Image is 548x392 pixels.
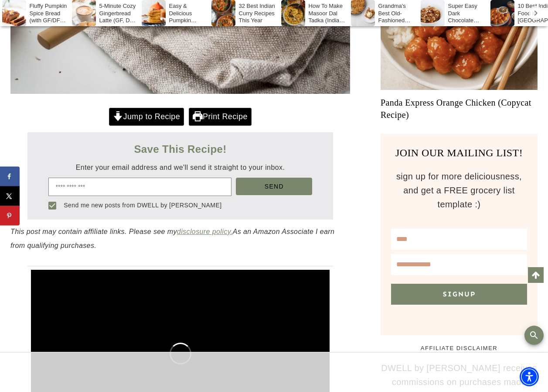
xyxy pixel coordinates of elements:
div: Accessibility Menu [520,367,539,386]
a: disclosure policy. [177,228,233,235]
p: sign up for more deliciousness, and get a FREE grocery list template :) [391,169,527,211]
h3: JOIN OUR MAILING LIST! [391,145,527,161]
a: Panda Express Orange Chicken (Copycat Recipe) [381,96,538,121]
a: Print Recipe [189,108,252,126]
h5: AFFILIATE DISCLAIMER [381,344,538,353]
em: This post may contain affiliate links. Please see my As an Amazon Associate I earn from qualifyin... [10,228,334,249]
a: Scroll to top [528,267,544,283]
a: Jump to Recipe [109,108,184,126]
button: Signup [391,284,527,305]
